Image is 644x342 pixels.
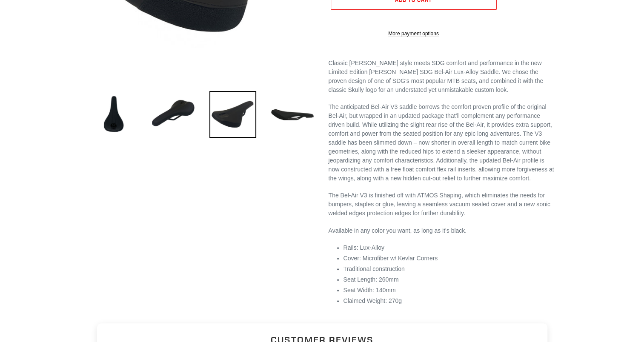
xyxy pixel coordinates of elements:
p: Classic [PERSON_NAME] style meets SDG comfort and performance in the new Limited Edition [PERSON_... [329,59,554,94]
a: More payment options [331,30,497,37]
img: Load image into Gallery viewer, Canfield SDG Bel-Air V3 Lux-Alloy Saddle (Limited Edition) [269,91,316,138]
span: Cover: Microfiber w/ Kevlar Corners [343,255,438,262]
span: Rails: Lux-Alloy [343,244,384,251]
span: The anticipated Bel-Air V3 saddle borrows the comfort proven profile of the original Bel-Air, but... [329,103,554,182]
img: Load image into Gallery viewer, Canfield SDG Bel-Air V3 Lux-Alloy Saddle (Limited Edition) [150,91,197,138]
span: Claimed Weight: 270g [343,297,402,304]
span: Seat Width: 140mm [343,287,396,294]
span: Seat Length: 260mm [343,276,399,283]
img: Load image into Gallery viewer, Canfield SDG Bel-Air V3 Lux-Alloy Saddle (Limited Edition) [209,91,256,138]
p: Available in any color you want, as long as it's black. [329,226,554,235]
img: Load image into Gallery viewer, Canfield SDG Bel-Air V3 Lux-Alloy Saddle (Limited Edition) [90,91,137,138]
span: The Bel-Air V3 is finished off with ATMOS Shaping, which eliminates the needs for bumpers, staple... [329,192,550,217]
span: Traditional construction [343,265,405,272]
